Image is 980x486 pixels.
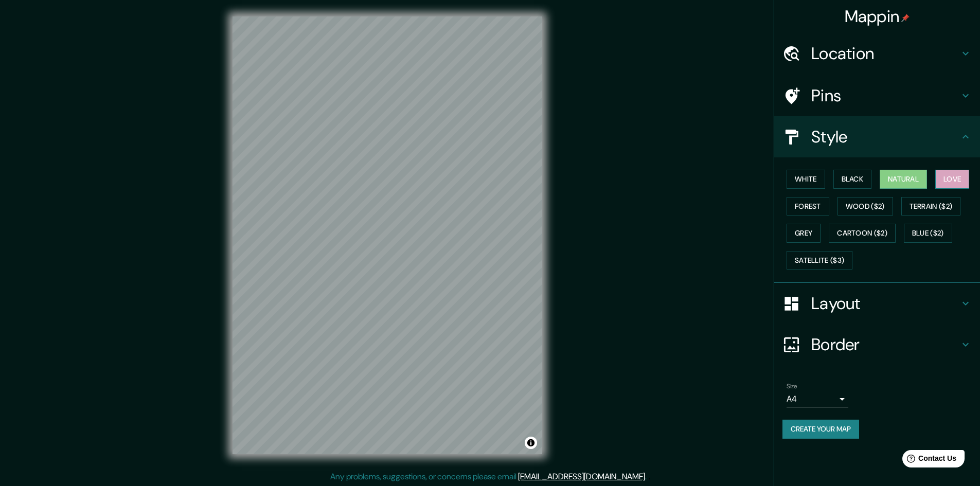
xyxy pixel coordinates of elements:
[811,43,959,64] h4: Location
[648,471,650,483] div: .
[811,85,959,106] h4: Pins
[935,170,969,189] button: Love
[774,324,980,365] div: Border
[330,471,647,483] p: Any problems, suggestions, or concerns please email .
[647,471,648,483] div: .
[904,224,952,243] button: Blue ($2)
[518,471,645,482] a: [EMAIL_ADDRESS][DOMAIN_NAME]
[811,127,959,147] h4: Style
[525,437,537,449] button: Toggle attribution
[901,14,910,22] img: pin-icon.png
[774,33,980,74] div: Location
[774,75,980,116] div: Pins
[787,170,825,189] button: White
[787,197,829,216] button: Forest
[811,293,959,314] h4: Layout
[787,391,848,407] div: A4
[782,420,859,439] button: Create your map
[838,197,893,216] button: Wood ($2)
[774,283,980,324] div: Layout
[880,170,927,189] button: Natural
[787,382,797,391] label: Size
[811,334,959,355] h4: Border
[774,116,980,157] div: Style
[787,251,852,270] button: Satellite ($3)
[833,170,872,189] button: Black
[829,224,896,243] button: Cartoon ($2)
[901,197,961,216] button: Terrain ($2)
[845,6,910,27] h4: Mappin
[787,224,821,243] button: Grey
[888,446,969,475] iframe: Help widget launcher
[233,16,542,454] canvas: Map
